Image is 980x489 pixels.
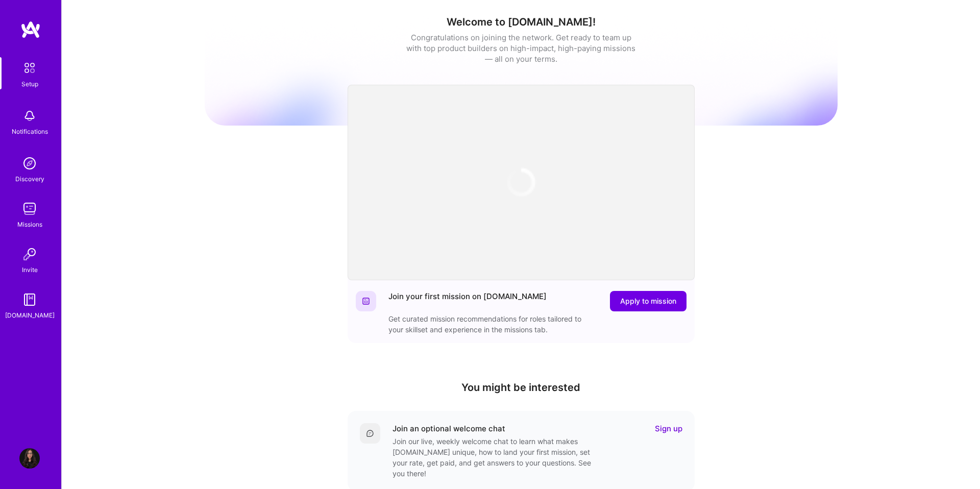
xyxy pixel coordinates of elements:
[348,381,695,394] h4: You might be interested
[620,296,676,306] span: Apply to mission
[21,79,38,89] div: Setup
[388,313,593,335] div: Get curated mission recommendations for roles tailored to your skillset and experience in the mis...
[393,436,597,479] div: Join our live, weekly welcome chat to learn what makes [DOMAIN_NAME] unique, how to land your fir...
[19,289,40,310] img: guide book
[610,291,687,311] button: Apply to mission
[19,244,40,264] img: Invite
[388,291,547,311] div: Join your first mission on [DOMAIN_NAME]
[20,20,41,39] img: logo
[19,153,40,174] img: discovery
[348,85,695,280] iframe: video
[5,310,55,321] div: [DOMAIN_NAME]
[205,16,838,28] h1: Welcome to [DOMAIN_NAME]!
[406,32,636,64] div: Congratulations on joining the network. Get ready to team up with top product builders on high-im...
[655,423,682,434] a: Sign up
[15,174,44,184] div: Discovery
[17,219,42,230] div: Missions
[22,264,38,275] div: Invite
[502,163,541,202] img: loading
[17,448,42,469] a: User Avatar
[19,448,40,469] img: User Avatar
[362,297,370,305] img: Website
[366,429,374,437] img: Comment
[19,57,40,79] img: setup
[12,126,48,137] div: Notifications
[19,106,40,126] img: bell
[393,423,505,434] div: Join an optional welcome chat
[19,199,40,219] img: teamwork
